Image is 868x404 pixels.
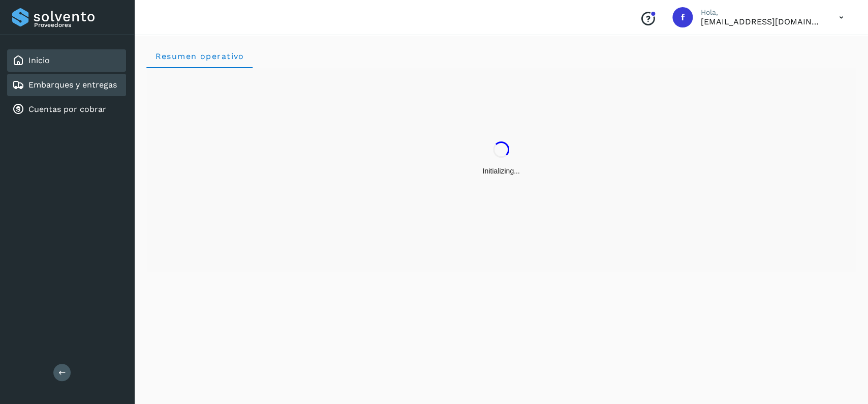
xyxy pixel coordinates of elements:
a: Embarques y entregas [28,80,117,90]
a: Inicio [28,55,50,65]
div: Cuentas por cobrar [7,98,126,121]
div: Inicio [7,49,126,72]
a: Cuentas por cobrar [28,104,106,114]
p: Proveedores [34,21,122,28]
span: Resumen operativo [154,51,244,61]
p: facturacion@expresssanjavier.com [701,17,823,26]
p: Hola, [701,8,823,17]
div: Embarques y entregas [7,74,126,96]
